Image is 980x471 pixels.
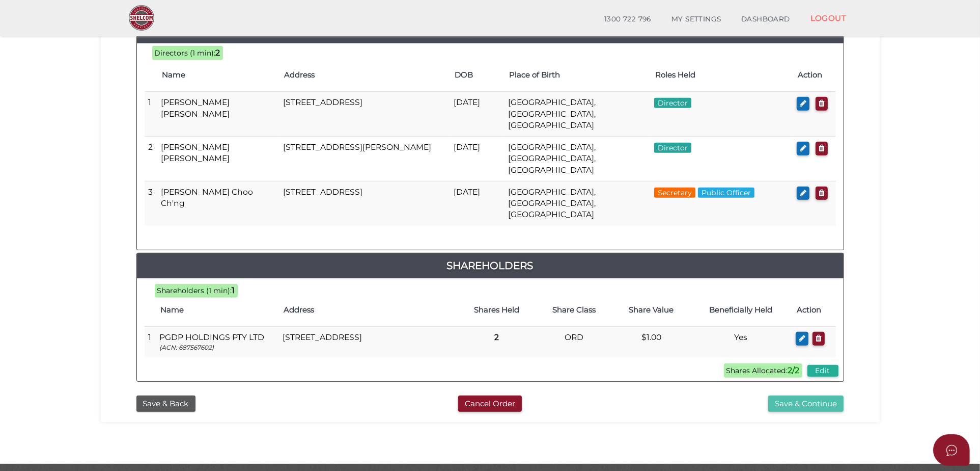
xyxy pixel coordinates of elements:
[509,71,645,80] h4: Place of Birth
[279,137,450,181] td: [STREET_ADDRESS][PERSON_NAME]
[463,306,530,315] h4: Shares Held
[284,306,453,315] h4: Address
[655,71,788,80] h4: Roles Held
[504,181,650,225] td: [GEOGRAPHIC_DATA], [GEOGRAPHIC_DATA], [GEOGRAPHIC_DATA]
[145,181,157,225] td: 3
[157,181,279,225] td: [PERSON_NAME] Choo Ch'ng
[698,188,754,198] span: Public Officer
[661,9,732,30] a: MY SETTINGS
[157,286,232,295] span: Shareholders (1 min):
[798,71,830,80] h4: Action
[504,137,650,181] td: [GEOGRAPHIC_DATA], [GEOGRAPHIC_DATA], [GEOGRAPHIC_DATA]
[160,343,274,352] p: (ACN: 687567602)
[690,327,792,357] td: Yes
[618,306,685,315] h4: Share Value
[654,188,695,198] span: Secretary
[504,92,650,137] td: [GEOGRAPHIC_DATA], [GEOGRAPHIC_DATA], [GEOGRAPHIC_DATA]
[797,306,830,315] h4: Action
[450,92,504,137] td: [DATE]
[145,92,157,137] td: 1
[157,137,279,181] td: [PERSON_NAME] [PERSON_NAME]
[156,327,278,357] td: PGDP HOLDINGS PTY LTD
[137,257,844,274] a: Shareholders
[458,396,522,412] button: Cancel Order
[536,327,613,357] td: ORD
[613,327,690,357] td: $1.00
[800,8,857,29] a: LOGOUT
[278,327,458,357] td: [STREET_ADDRESS]
[807,365,838,377] button: Edit
[155,48,216,58] span: Directors (1 min):
[145,137,157,181] td: 2
[145,327,156,357] td: 1
[654,143,691,153] span: Director
[216,48,220,58] b: 2
[161,306,273,315] h4: Name
[136,396,195,412] button: Save & Back
[731,9,800,30] a: DASHBOARD
[494,332,499,342] b: 2
[654,98,691,108] span: Director
[162,71,274,80] h4: Name
[450,137,504,181] td: [DATE]
[279,92,450,137] td: [STREET_ADDRESS]
[724,363,802,378] span: Shares Allocated:
[594,9,661,30] a: 1300 722 796
[455,71,499,80] h4: DOB
[541,306,608,315] h4: Share Class
[284,71,444,80] h4: Address
[232,285,235,295] b: 1
[695,306,787,315] h4: Beneficially Held
[768,396,844,412] button: Save & Continue
[279,181,450,225] td: [STREET_ADDRESS]
[788,365,800,375] b: 2/2
[450,181,504,225] td: [DATE]
[933,434,970,466] button: Open asap
[157,92,279,137] td: [PERSON_NAME] [PERSON_NAME]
